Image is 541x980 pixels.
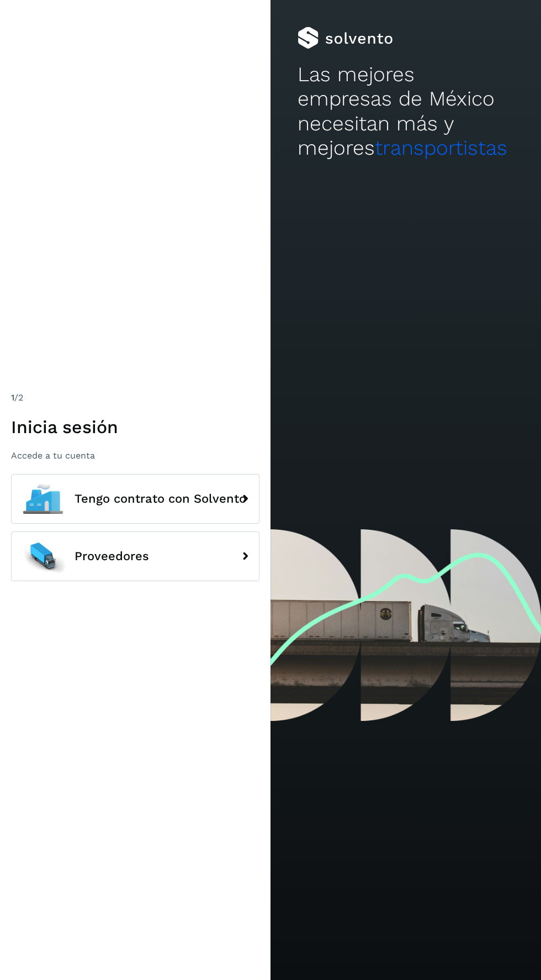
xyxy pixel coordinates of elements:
[11,391,259,404] div: /2
[11,531,259,581] button: Proveedores
[11,392,14,403] span: 1
[75,550,149,563] span: Proveedores
[11,474,259,524] button: Tengo contrato con Solvento
[375,136,507,160] span: transportistas
[298,62,514,161] h2: Las mejores empresas de México necesitan más y mejores
[75,492,246,505] span: Tengo contrato con Solvento
[11,417,259,438] h1: Inicia sesión
[11,450,259,461] p: Accede a tu cuenta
